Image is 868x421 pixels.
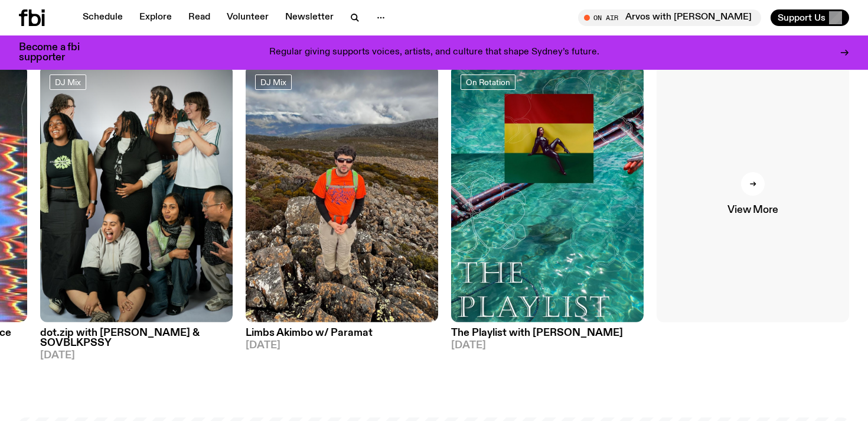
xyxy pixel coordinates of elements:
[55,77,81,86] span: DJ Mix
[19,43,94,63] h3: Become a fbi supporter
[278,9,341,26] a: Newsletter
[461,75,515,90] a: On Rotation
[246,328,438,338] h3: Limbs Akimbo w/ Paramat
[246,341,438,351] span: [DATE]
[578,9,761,26] button: On AirArvos with [PERSON_NAME]
[451,341,644,351] span: [DATE]
[40,322,233,361] a: dot.zip with [PERSON_NAME] & SOVBLKPSSY[DATE]
[451,322,644,351] a: The Playlist with [PERSON_NAME][DATE]
[451,328,644,338] h3: The Playlist with [PERSON_NAME]
[50,75,86,90] a: DJ Mix
[246,322,438,351] a: Limbs Akimbo w/ Paramat[DATE]
[40,328,233,348] h3: dot.zip with [PERSON_NAME] & SOVBLKPSSY
[76,9,130,26] a: Schedule
[269,47,599,58] p: Regular giving supports voices, artists, and culture that shape Sydney’s future.
[260,77,286,86] span: DJ Mix
[657,65,849,322] a: View More
[771,9,849,26] button: Support Us
[132,9,179,26] a: Explore
[727,205,778,215] span: View More
[40,351,233,361] span: [DATE]
[778,12,825,23] span: Support Us
[451,65,644,322] img: The poster for this episode of The Playlist. It features the album artwork for Amaarae's BLACK ST...
[181,9,217,26] a: Read
[255,75,292,90] a: DJ Mix
[466,77,510,86] span: On Rotation
[220,9,276,26] a: Volunteer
